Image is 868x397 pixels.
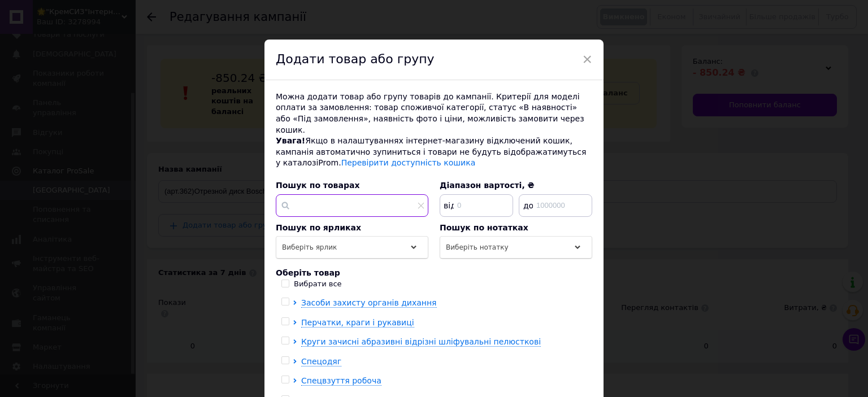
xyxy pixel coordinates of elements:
[282,243,337,251] span: Виберіть ярлик
[440,223,528,232] span: Пошук по нотатках
[301,318,414,327] span: Перчатки, краги і рукавиці
[301,376,381,385] span: Спецвзуття робоча
[446,243,509,251] span: Виберіть нотатку
[276,136,592,169] div: Якщо в налаштуваннях інтернет-магазину відключений кошик, кампанія автоматично зупиниться і товар...
[440,194,513,217] input: 0
[276,181,359,190] span: Пошук по товарах
[301,298,437,307] span: Засоби захисту органів дихання
[441,200,455,211] span: від
[276,223,361,232] span: Пошук по ярликах
[276,91,592,136] div: Можна додати товар або групу товарів до кампанії. Критерії для моделі оплати за замовлення: товар...
[520,200,534,211] span: до
[276,268,340,277] span: Оберіть товар
[341,158,476,167] a: Перевірити доступність кошика
[264,40,604,80] div: Додати товар або групу
[294,279,342,289] div: Вибрати все
[582,50,592,69] span: ×
[519,194,592,217] input: 1000000
[276,136,305,145] span: Увага!
[301,337,541,346] span: Круги зачисні абразивні відрізні шліфувальні пелюсткові
[301,357,341,366] span: Спецодяг
[440,181,535,190] span: Діапазон вартості, ₴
